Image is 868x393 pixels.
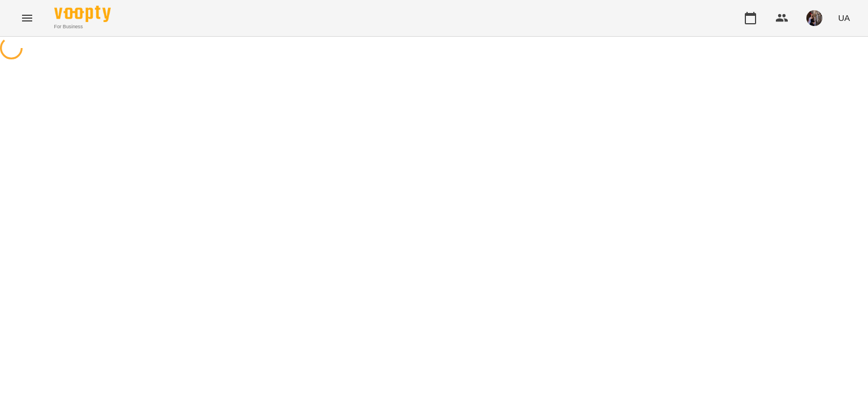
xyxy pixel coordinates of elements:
button: Menu [14,5,41,32]
span: For Business [54,23,111,31]
img: 8d3efba7e3fbc8ec2cfbf83b777fd0d7.JPG [806,10,822,26]
img: Voopty Logo [54,6,111,22]
span: UA [838,12,850,24]
button: UA [834,7,854,28]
